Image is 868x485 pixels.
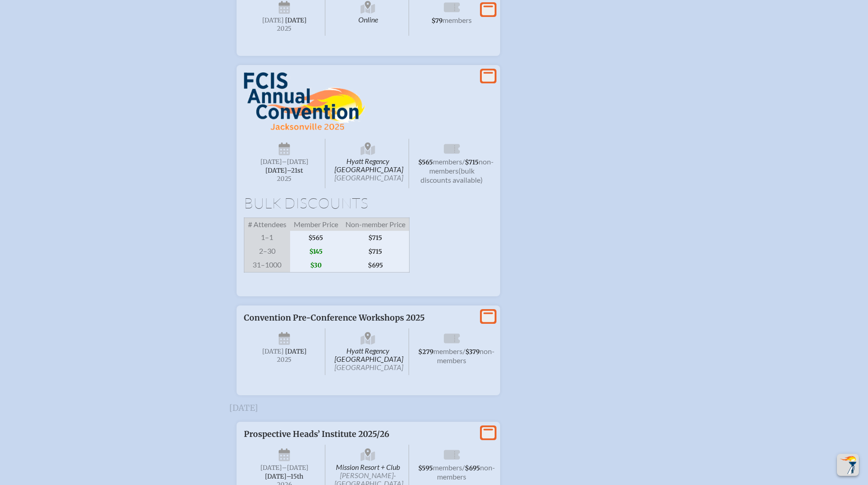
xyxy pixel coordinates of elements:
button: Scroll Top [837,454,859,476]
span: $279 [418,348,433,356]
span: 2025 [251,25,318,32]
span: Member Price [290,218,342,231]
span: / [462,157,465,166]
span: $715 [342,231,410,245]
span: Hyatt Regency [GEOGRAPHIC_DATA] [327,328,409,375]
span: $379 [465,348,480,356]
span: Non-member Price [342,218,410,231]
img: To the top [839,456,857,474]
span: 2–30 [244,245,290,258]
span: $715 [342,245,410,258]
span: 31–1000 [244,258,290,272]
span: [DATE] [285,16,307,24]
span: $695 [342,258,410,272]
span: non-members [437,347,495,365]
span: / [462,463,465,472]
span: $595 [418,464,433,472]
span: $30 [290,258,342,272]
span: [GEOGRAPHIC_DATA] [334,173,403,182]
span: / [463,347,465,355]
span: $565 [418,158,433,166]
span: 2025 [251,175,318,182]
span: $695 [465,464,480,472]
h1: Bulk Discounts [244,196,493,210]
span: –[DATE] [282,464,308,472]
span: members [442,16,472,24]
span: $715 [465,158,479,166]
span: non-members [437,463,495,481]
img: FCIS Convention 2025 [244,72,365,131]
span: [DATE] [285,348,307,355]
span: members [433,347,463,355]
span: Hyatt Regency [GEOGRAPHIC_DATA] [327,139,409,188]
span: members [433,157,462,166]
span: 2025 [251,356,318,363]
span: [DATE] [260,158,282,166]
span: Convention Pre-Conference Workshops 2025 [244,313,425,323]
span: # Attendees [244,218,290,231]
span: Prospective Heads’ Institute 2025/26 [244,429,389,439]
span: $565 [290,231,342,245]
span: $145 [290,245,342,258]
span: non-members [429,157,494,175]
h3: [DATE] [229,403,639,413]
span: 1–1 [244,231,290,245]
span: members [433,463,462,472]
span: [DATE] [262,16,284,24]
span: [DATE] [262,348,284,355]
span: [DATE] [260,464,282,472]
span: [GEOGRAPHIC_DATA] [334,363,403,371]
span: [DATE]–⁠21st [265,167,303,174]
span: [DATE]–⁠15th [265,473,303,480]
span: –[DATE] [282,158,308,166]
span: (bulk discounts available) [421,166,483,184]
span: $79 [431,17,442,25]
